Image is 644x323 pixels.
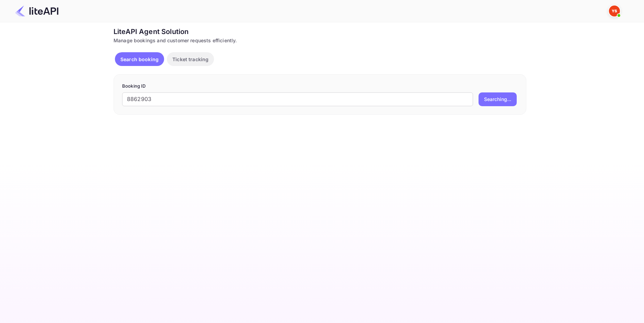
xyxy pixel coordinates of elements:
p: Ticket tracking [172,56,208,63]
input: Enter Booking ID (e.g., 63782194) [122,92,473,106]
p: Search booking [120,56,159,63]
p: Booking ID [122,83,518,90]
button: Searching... [479,92,517,106]
div: Manage bookings and customer requests efficiently. [114,37,526,44]
div: LiteAPI Agent Solution [114,26,526,37]
img: Yandex Support [609,5,620,16]
img: LiteAPI Logo [15,5,58,16]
